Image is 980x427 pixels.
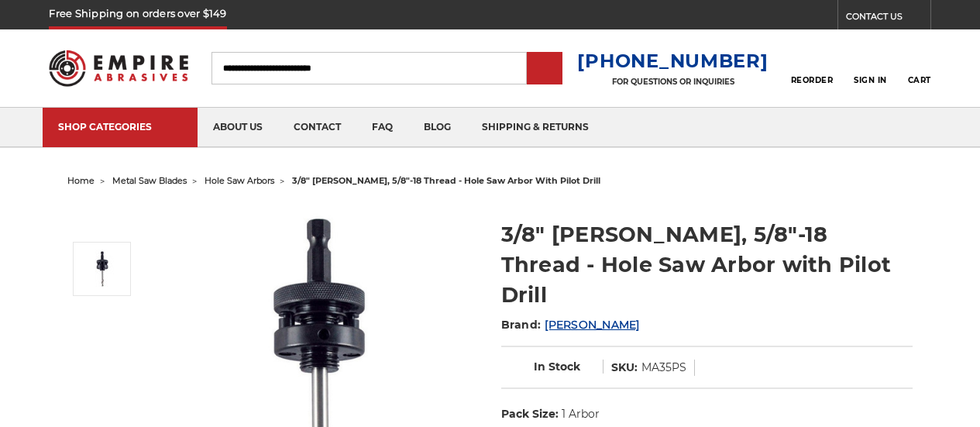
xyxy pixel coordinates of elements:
div: SHOP CATEGORIES [58,121,182,133]
img: 3/8" Hex Shank Arbor with 5/8-18 thread for hole saws [83,250,122,288]
a: Reorder [791,51,834,84]
a: about us [198,108,278,147]
a: home [67,175,95,186]
a: hole saw arbors [205,175,274,186]
a: shipping & returns [466,108,604,147]
span: 3/8" [PERSON_NAME], 5/8"-18 thread - hole saw arbor with pilot drill [292,175,600,186]
span: Cart [908,75,931,85]
span: Brand: [501,318,542,332]
span: Sign In [854,75,887,85]
dt: Pack Size: [501,406,559,422]
a: contact [278,108,356,147]
a: CONTACT US [846,8,930,29]
a: blog [408,108,466,147]
p: FOR QUESTIONS OR INQUIRIES [577,77,768,87]
a: Cart [908,51,931,85]
a: faq [356,108,408,147]
dd: 1 Arbor [562,406,600,422]
dd: MA35PS [641,360,686,376]
dt: SKU: [611,360,638,376]
h1: 3/8" [PERSON_NAME], 5/8"-18 Thread - Hole Saw Arbor with Pilot Drill [501,219,913,310]
a: [PERSON_NAME] [545,318,639,332]
input: Submit [529,53,560,84]
img: Empire Abrasives [49,41,187,95]
a: metal saw blades [112,175,187,186]
a: [PHONE_NUMBER] [577,50,768,72]
span: In Stock [534,360,580,374]
span: Reorder [791,75,834,85]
